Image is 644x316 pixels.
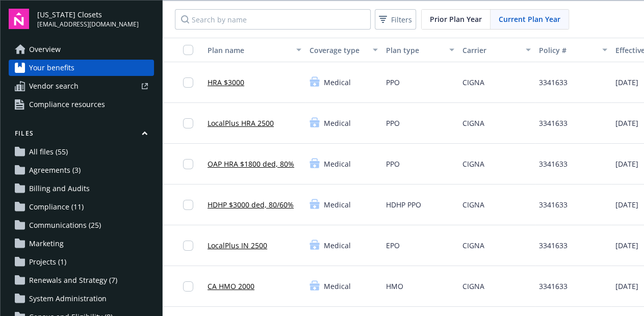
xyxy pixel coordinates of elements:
span: [EMAIL_ADDRESS][DOMAIN_NAME] [37,20,139,29]
span: Current Plan Year [499,14,560,24]
input: Toggle Row Selected [183,77,193,88]
span: Medical [324,118,351,128]
span: Medical [324,240,351,251]
span: 3341633 [539,240,568,251]
span: [DATE] [615,240,638,251]
span: [DATE] [615,281,638,292]
a: Billing and Audits [9,180,154,197]
button: Carrier [458,38,535,62]
span: All files (55) [29,144,68,160]
span: CIGNA [462,77,484,88]
a: Communications (25) [9,217,154,233]
span: Filters [377,12,414,27]
span: Renewals and Strategy (7) [29,272,117,288]
span: 3341633 [539,77,568,88]
div: Policy # [539,45,596,56]
span: EPO [386,240,400,251]
span: [DATE] [615,199,638,210]
span: HMO [386,281,403,292]
a: Agreements (3) [9,162,154,178]
input: Toggle Row Selected [183,281,193,292]
div: Coverage type [310,45,367,56]
span: HDHP PPO [386,199,421,210]
div: Carrier [462,45,520,56]
button: Filters [375,9,416,30]
a: Compliance (11) [9,199,154,215]
input: Toggle Row Selected [183,118,193,128]
span: PPO [386,159,400,169]
span: CIGNA [462,159,484,169]
a: Marketing [9,235,154,252]
span: Compliance (11) [29,199,84,215]
a: HRA $3000 [208,77,244,88]
span: CIGNA [462,281,484,292]
button: [US_STATE] Closets[EMAIL_ADDRESS][DOMAIN_NAME] [37,9,154,29]
input: Toggle Row Selected [183,200,193,210]
span: [DATE] [615,118,638,128]
div: Plan name [208,45,290,56]
a: LocalPlus HRA 2500 [208,118,274,128]
span: CIGNA [462,240,484,251]
div: Plan type [386,45,443,56]
span: Overview [29,41,61,58]
span: Prior Plan Year [430,14,482,24]
span: Agreements (3) [29,162,81,178]
input: Search by name [175,9,371,30]
a: CA HMO 2000 [208,281,254,292]
span: Vendor search [29,78,79,94]
span: [US_STATE] Closets [37,9,139,20]
span: [DATE] [615,77,638,88]
span: Projects (1) [29,254,66,270]
button: Policy # [535,38,611,62]
span: 3341633 [539,281,568,292]
span: Marketing [29,235,64,252]
a: Renewals and Strategy (7) [9,272,154,288]
span: Compliance resources [29,96,105,113]
input: Toggle Row Selected [183,159,193,169]
span: System Administration [29,291,107,307]
a: System Administration [9,291,154,307]
span: 3341633 [539,199,568,210]
span: Medical [324,281,351,292]
a: LocalPlus IN 2500 [208,240,267,251]
span: CIGNA [462,118,484,128]
span: Filters [391,14,412,25]
a: Projects (1) [9,254,154,270]
span: Billing and Audits [29,180,90,197]
a: All files (55) [9,144,154,160]
a: HDHP $3000 ded, 80/60% [208,199,294,210]
button: Plan name [203,38,305,62]
a: Compliance resources [9,96,154,113]
button: Plan type [382,38,458,62]
span: 3341633 [539,118,568,128]
span: Medical [324,77,351,88]
input: Toggle Row Selected [183,241,193,251]
span: PPO [386,118,400,128]
a: OAP HRA $1800 ded, 80% [208,159,294,169]
input: Select all [183,45,193,55]
a: Overview [9,41,154,58]
span: 3341633 [539,159,568,169]
span: Your benefits [29,60,74,76]
span: CIGNA [462,199,484,210]
a: Vendor search [9,78,154,94]
span: [DATE] [615,159,638,169]
img: navigator-logo.svg [9,9,29,29]
button: Files [9,129,154,142]
span: Communications (25) [29,217,101,233]
span: Medical [324,159,351,169]
a: Your benefits [9,60,154,76]
span: Medical [324,199,351,210]
span: PPO [386,77,400,88]
button: Coverage type [305,38,382,62]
